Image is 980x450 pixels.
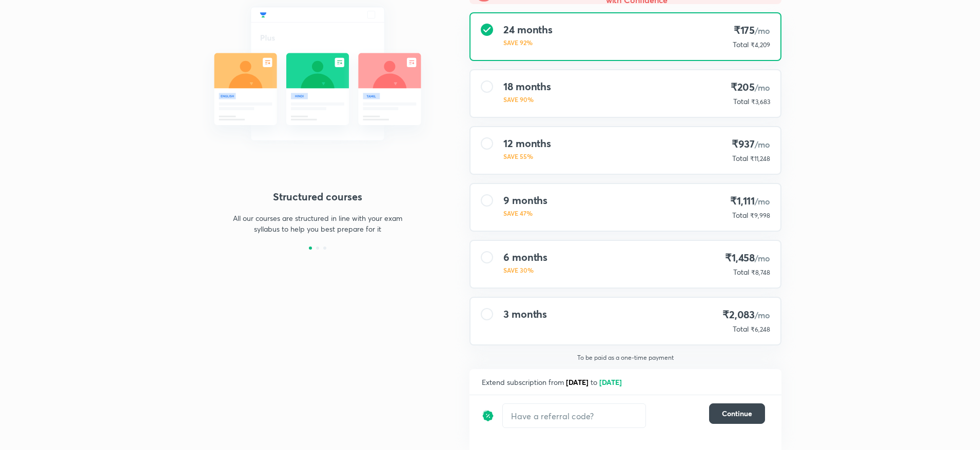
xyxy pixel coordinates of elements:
p: To be paid as a one-time payment [461,354,790,362]
p: All our courses are structured in line with your exam syllabus to help you best prepare for it [228,213,407,234]
h4: ₹1,458 [725,251,770,265]
p: Total [733,96,749,107]
h4: Structured courses [199,189,437,204]
h4: ₹1,111 [728,194,770,208]
h4: 18 months [503,80,551,93]
h4: ₹205 [729,80,770,94]
h4: 24 months [503,24,553,36]
p: Total [733,39,749,50]
span: /mo [755,253,770,263]
span: [DATE] [599,377,622,387]
span: Continue [722,408,752,419]
h4: 12 months [503,137,551,150]
p: Total [732,153,748,163]
span: ₹6,248 [751,325,770,333]
p: Total [733,324,749,334]
img: discount [482,403,494,428]
h4: ₹937 [728,137,770,151]
h4: ₹2,083 [722,308,770,322]
h4: 3 months [503,308,547,320]
span: /mo [755,25,770,36]
span: /mo [755,310,770,320]
input: Have a referral code? [503,404,645,428]
span: ₹4,209 [751,41,770,49]
span: /mo [755,196,770,207]
span: ₹11,248 [750,155,770,162]
span: ₹3,683 [751,98,770,106]
p: SAVE 55% [503,152,551,161]
span: ₹9,998 [750,212,770,219]
h4: 6 months [503,251,547,263]
h4: ₹175 [729,24,770,37]
p: SAVE 92% [503,38,553,47]
span: [DATE] [566,377,589,387]
span: Extend subscription from to [482,377,624,387]
p: Total [732,210,748,220]
span: /mo [755,139,770,150]
span: ₹8,748 [751,269,770,276]
button: Continue [709,403,765,424]
p: SAVE 90% [503,95,551,104]
p: SAVE 47% [503,209,547,218]
h4: 9 months [503,194,547,207]
span: /mo [755,82,770,93]
p: SAVE 30% [503,265,547,275]
p: Total [733,267,749,277]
